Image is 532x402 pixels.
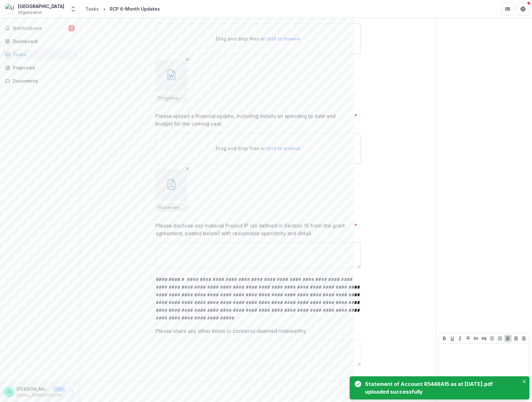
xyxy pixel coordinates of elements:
div: Notifications-bottom-right [347,374,532,402]
button: Underline [449,335,456,342]
button: More [68,388,76,396]
a: Proposals [3,62,77,73]
button: Get Help [517,3,529,15]
div: Documents [13,77,72,84]
div: Remove FileProgress report_251013.docx [155,59,188,102]
p: Please upload a financial update, including details on spending to date and budget for the coming... [155,112,352,128]
p: Please share any other items or concerns deemed noteworthy [155,327,306,335]
p: User [53,386,66,392]
button: Strike [464,335,472,342]
div: Tasks [85,5,99,12]
span: 7 [68,25,75,31]
div: Dashboard [13,38,72,45]
a: Dashboard [3,36,77,47]
button: Heading 2 [480,335,488,342]
button: Close [520,378,528,385]
a: Tasks [3,49,77,60]
button: Align Left [504,335,512,342]
p: [EMAIL_ADDRESS][DOMAIN_NAME] [17,392,66,398]
button: Bold [440,335,448,342]
div: Tasks [13,51,72,58]
p: Please disclose any material Project IP (as defined in Section 15 from the grant agreement, paste... [155,222,352,237]
button: Italicize [456,335,464,342]
p: [PERSON_NAME] [17,386,50,392]
button: Ordered List [496,335,504,342]
button: Align Right [520,335,528,342]
button: Bullet List [488,335,496,342]
button: Heading 1 [472,335,480,342]
button: Notifications7 [3,23,77,33]
span: Notifications [13,26,68,31]
button: Remove File [184,165,191,173]
div: [GEOGRAPHIC_DATA] [18,3,64,10]
span: click to browse [266,36,300,41]
p: Drag and drop files or [216,35,300,42]
span: Progress report_251013.docx [158,95,185,101]
span: click to browse [266,146,300,151]
div: RCP 6-Month Updates [110,5,160,12]
a: Documents [3,76,77,86]
div: Remove FileStatement of Account R5446A15 as at [DATE].pdf [155,169,188,211]
nav: breadcrumb [83,4,162,13]
button: Align Center [512,335,520,342]
div: Jorn Diedrichsen [6,390,12,394]
button: Open entity switcher [69,3,78,15]
button: Partners [501,3,514,15]
a: Tasks [83,4,101,13]
div: Proposals [13,64,72,71]
div: Statement of Account R5446A15 as at [DATE].pdf uploaded successfully [365,380,517,396]
button: Remove File [184,56,191,63]
span: Organization [18,10,42,15]
p: Drag and drop files or [216,145,300,152]
img: University of Western Ontario [5,4,15,14]
span: Statement of Account R5446A15 as at [DATE].pdf [158,205,185,210]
